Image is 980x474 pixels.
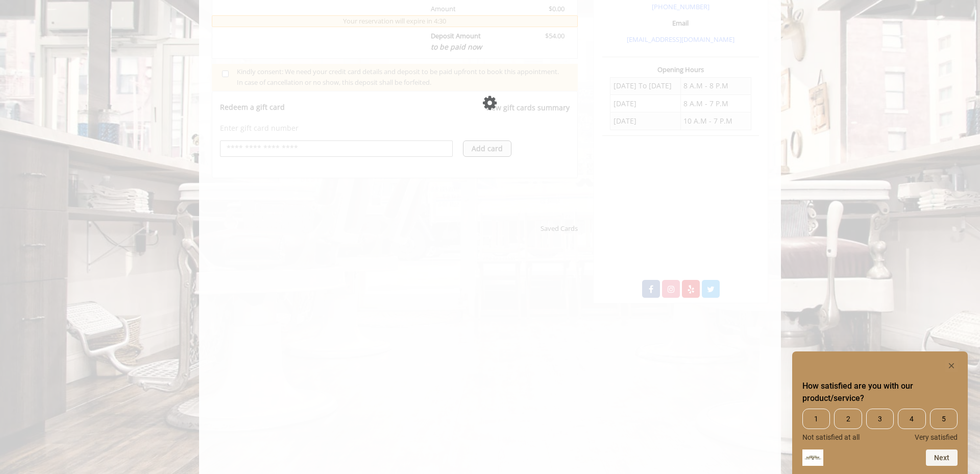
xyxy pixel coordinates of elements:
[866,409,894,429] span: 3
[834,409,862,429] span: 2
[930,409,958,429] span: 5
[945,360,958,372] button: Hide survey
[926,449,958,466] button: Next question
[898,409,925,429] span: 4
[802,409,830,429] span: 1
[802,409,958,441] div: How satisfied are you with our product/service? Select an option from 1 to 5, with 1 being Not sa...
[802,380,958,405] h2: How satisfied are you with our product/service? Select an option from 1 to 5, with 1 being Not sa...
[802,433,860,441] span: Not satisfied at all
[915,433,958,441] span: Very satisfied
[802,360,958,466] div: How satisfied are you with our product/service? Select an option from 1 to 5, with 1 being Not sa...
